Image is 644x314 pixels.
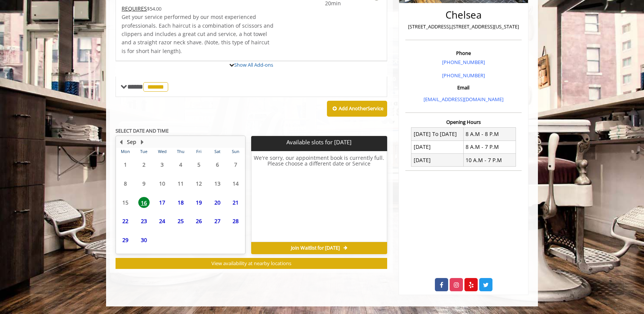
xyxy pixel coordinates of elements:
td: 10 A.M - 7 P.M [463,154,516,167]
p: [STREET_ADDRESS],[STREET_ADDRESS][US_STATE] [407,23,520,31]
th: Mon [116,148,134,155]
span: This service needs some Advance to be paid before we block your appointment [122,5,147,12]
span: 27 [212,216,223,227]
span: Join Waitlist for [DATE] [291,245,340,251]
td: 8 A.M - 8 P.M [463,128,516,141]
a: [PHONE_NUMBER] [442,72,485,79]
button: Previous Month [118,138,124,146]
td: [DATE] [411,141,464,153]
td: Select day24 [153,212,171,231]
span: 19 [193,197,205,208]
th: Tue [134,148,153,155]
td: Select day19 [190,193,208,212]
h6: We're sorry, our appointment book is currently full. Please choose a different date or Service [252,155,386,239]
td: Select day29 [116,230,134,249]
td: Select day21 [227,193,245,212]
h3: Phone [407,50,520,56]
td: Select day17 [153,193,171,212]
span: 22 [120,216,131,227]
td: 8 A.M - 7 P.M [463,141,516,153]
a: [PHONE_NUMBER] [442,59,485,66]
th: Sat [208,148,226,155]
a: Show All Add-ons [234,61,273,68]
span: 21 [230,197,241,208]
td: Select day16 [134,193,153,212]
span: 17 [156,197,168,208]
span: 30 [138,234,150,245]
td: Select day20 [208,193,226,212]
td: Select day27 [208,212,226,231]
td: [DATE] [411,154,464,167]
span: 18 [175,197,186,208]
th: Fri [190,148,208,155]
p: Available slots for [DATE] [254,139,384,145]
button: Next Month [139,138,145,146]
td: Select day22 [116,212,134,231]
span: 23 [138,216,150,227]
span: 26 [193,216,205,227]
td: Select day18 [171,193,189,212]
td: [DATE] To [DATE] [411,128,464,141]
th: Thu [171,148,189,155]
td: Select day26 [190,212,208,231]
td: Select day25 [171,212,189,231]
th: Sun [227,148,245,155]
button: View availability at nearby locations [116,258,387,269]
b: Add Another Service [339,105,383,112]
span: 28 [230,216,241,227]
h3: Email [407,85,520,90]
h2: Chelsea [407,9,520,20]
a: [EMAIL_ADDRESS][DOMAIN_NAME] [424,96,503,103]
span: 20 [212,197,223,208]
td: Select day28 [227,212,245,231]
span: 16 [138,197,150,208]
span: View availability at nearby locations [211,260,291,267]
button: Add AnotherService [327,101,387,117]
td: Select day30 [134,230,153,249]
span: 29 [120,234,131,245]
span: 25 [175,216,186,227]
b: SELECT DATE AND TIME [116,127,169,134]
h3: Opening Hours [405,119,522,125]
span: 24 [156,216,168,227]
div: $54.00 [122,5,274,13]
p: Get your service performed by our most experienced professionals. Each haircut is a combination o... [122,13,274,55]
div: The Made Man Senior Barber Haircut Add-onS [116,61,387,61]
button: Sep [127,138,136,146]
th: Wed [153,148,171,155]
td: Select day23 [134,212,153,231]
